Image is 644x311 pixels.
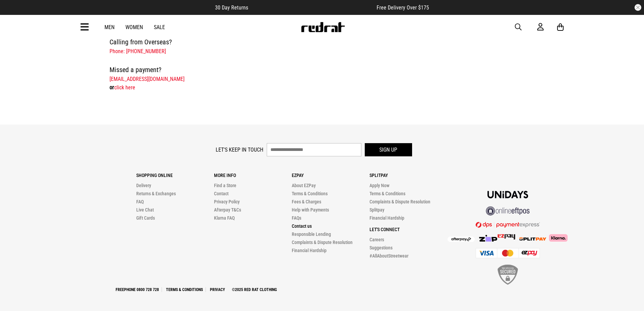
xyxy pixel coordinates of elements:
a: Live Chat [136,207,154,213]
a: Klarna FAQ [214,215,235,221]
img: Zip [479,235,498,242]
a: Contact us [292,223,312,229]
label: Let's keep in touch [216,147,263,153]
p: Let's Connect [369,227,447,232]
a: About EZPay [292,183,316,188]
a: FAQ [136,199,144,204]
p: Ezpay [292,173,369,178]
img: Afterpay [448,237,475,242]
a: Men [104,24,115,30]
a: Returns & Exchanges [136,191,176,196]
a: Terms & Conditions [369,191,405,196]
iframe: Customer reviews powered by Trustpilot [262,4,363,11]
a: Careers [369,237,384,242]
img: Klarna [546,234,568,242]
a: Contact [214,191,229,196]
a: Responsible Lending [292,231,331,237]
p: Splitpay [369,173,447,178]
img: Cards [476,248,540,258]
a: [EMAIL_ADDRESS][DOMAIN_NAME] [110,76,185,82]
img: Splitpay [498,234,515,240]
img: SSL [498,265,518,285]
a: Privacy Policy [214,199,240,204]
img: DPS [476,222,540,228]
p: Shopping Online [136,173,214,178]
a: Financial Hardship [369,215,404,221]
a: Help with Payments [292,207,329,213]
a: Privacy [207,287,228,292]
p: More Info [214,173,292,178]
a: Complaints & Dispute Resolution [292,240,353,245]
a: Phone: [PHONE_NUMBER] [110,48,166,54]
a: Terms & Conditions [163,287,206,292]
a: Financial Hardship [292,248,327,253]
a: Fees & Charges [292,199,321,204]
h4: Missed a payment? [110,64,521,75]
a: Afterpay T&Cs [214,207,241,213]
span: or [110,84,114,91]
span: 30 Day Returns [215,4,248,11]
a: Splitpay [369,207,384,213]
a: Find a Store [214,183,236,188]
a: Apply Now [369,183,389,188]
a: Terms & Conditions [292,191,328,196]
img: Redrat logo [301,22,345,32]
button: Open LiveChat chat widget [5,3,26,23]
img: Splitpay [519,237,546,241]
a: Gift Cards [136,215,155,221]
img: online eftpos [486,206,530,216]
a: Delivery [136,183,151,188]
a: ©2025 Red Rat Clothing [229,287,280,292]
a: Freephone 0800 728 728 [113,287,162,292]
a: click here [114,84,135,91]
a: FAQs [292,215,301,221]
a: Women [125,24,143,30]
a: Suggestions [369,245,392,250]
a: #AllAboutStreetwear [369,253,408,259]
img: Unidays [487,191,528,198]
a: Complaints & Dispute Resolution [369,199,430,204]
span: Free Delivery Over $175 [377,4,429,11]
button: Sign up [365,143,412,156]
a: Sale [154,24,165,30]
h4: Calling from Overseas? [110,37,521,47]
